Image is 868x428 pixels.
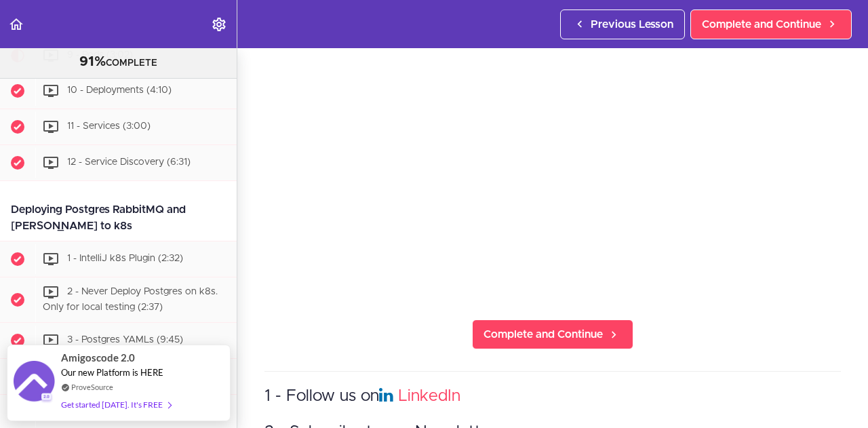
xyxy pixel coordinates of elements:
[484,326,603,343] span: Complete and Continue
[67,254,183,263] span: 1 - IntelliJ k8s Plugin (2:32)
[8,16,24,33] svg: Back to course curriculum
[61,397,171,412] div: Get started [DATE]. It's FREE
[702,16,821,33] span: Complete and Continue
[61,367,163,378] span: Our new Platform is HERE
[14,361,54,405] img: provesource social proof notification image
[560,9,685,39] a: Previous Lesson
[71,381,113,393] a: ProveSource
[67,157,191,167] span: 12 - Service Discovery (6:31)
[43,287,218,312] span: 2 - Never Deploy Postgres on k8s. Only for local testing (2:37)
[67,85,172,95] span: 10 - Deployments (4:10)
[61,350,135,366] span: Amigoscode 2.0
[67,335,183,345] span: 3 - Postgres YAMLs (9:45)
[79,55,106,69] span: 91%
[591,16,673,33] span: Previous Lesson
[67,121,151,131] span: 11 - Services (3:00)
[690,9,852,39] a: Complete and Continue
[17,54,220,71] div: COMPLETE
[211,16,227,33] svg: Settings Menu
[264,385,841,408] h3: 1 - Follow us on
[472,319,633,349] a: Complete and Continue
[398,388,460,404] a: LinkedIn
